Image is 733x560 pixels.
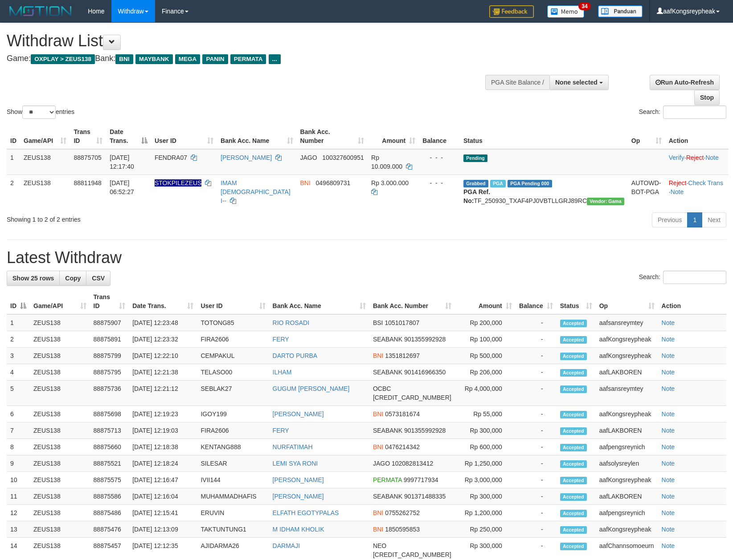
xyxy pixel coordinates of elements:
td: ZEUS138 [30,364,90,381]
th: Action [658,289,726,314]
td: 6 [7,406,30,422]
td: IVII144 [197,472,269,488]
td: 3 [7,348,30,364]
a: Note [662,526,675,533]
td: IGOY199 [197,406,269,422]
td: AUTOWD-BOT-PGA [628,174,665,209]
h4: Game: Bank: [7,54,480,63]
a: [PERSON_NAME] [221,154,272,161]
td: 1 [7,314,30,331]
span: Copy 9997717934 to clipboard [404,476,438,483]
span: Accepted [560,444,587,451]
span: Copy 901355992928 to clipboard [404,427,446,434]
td: [DATE] 12:23:32 [129,331,197,348]
td: CEMPAKUL [197,348,269,364]
a: Note [671,188,684,195]
td: TELASO00 [197,364,269,381]
span: SEABANK [373,493,402,500]
label: Search: [639,106,726,119]
td: ZEUS138 [30,422,90,439]
span: BNI [373,443,383,450]
a: NURFATIMAH [273,443,313,450]
td: - [516,488,557,505]
span: SEABANK [373,336,402,343]
span: 88875705 [74,154,101,161]
td: 88875486 [90,505,129,521]
span: NEO [373,542,386,549]
span: Copy 1351812697 to clipboard [385,352,420,359]
span: Copy 0755262752 to clipboard [385,509,420,516]
span: MEGA [175,54,201,64]
td: aafLAKBOREN [596,364,658,381]
td: SEBLAK27 [197,381,269,406]
td: [DATE] 12:21:12 [129,381,197,406]
a: DARTO PURBA [273,352,318,359]
td: - [516,331,557,348]
td: ZEUS138 [30,472,90,488]
td: aafKongsreypheak [596,331,658,348]
td: [DATE] 12:21:38 [129,364,197,381]
span: Copy 901355992928 to clipboard [404,336,446,343]
td: - [516,364,557,381]
td: ZEUS138 [30,331,90,348]
td: [DATE] 12:16:47 [129,472,197,488]
span: 34 [578,2,590,10]
a: LEMI SYA RONI [273,460,318,467]
th: Bank Acc. Number: activate to sort column ascending [369,289,455,314]
a: M IDHAM KHOLIK [273,526,324,533]
span: Copy 693817527163 to clipboard [373,394,451,401]
h1: Latest Withdraw [7,249,726,267]
td: TF_250930_TXAF4PJ0VBTLLGRJ89RC [460,174,628,209]
td: Rp 200,000 [455,314,516,331]
td: 11 [7,488,30,505]
td: ZEUS138 [30,381,90,406]
label: Search: [639,271,726,284]
td: - [516,348,557,364]
a: Note [662,509,675,516]
a: Next [702,212,726,227]
a: Note [662,352,675,359]
a: Previous [652,212,688,227]
span: Copy 0573181674 to clipboard [385,410,420,418]
td: 88875799 [90,348,129,364]
td: [DATE] 12:18:38 [129,439,197,455]
span: JAGO [300,154,317,161]
th: ID [7,124,20,149]
span: OCBC [373,385,391,392]
span: Accepted [560,353,587,360]
a: Check Trans [688,179,723,187]
td: 10 [7,472,30,488]
a: Note [662,476,675,483]
span: Accepted [560,477,587,484]
span: Accepted [560,411,587,418]
td: 13 [7,521,30,538]
td: 5 [7,381,30,406]
td: 88875660 [90,439,129,455]
a: Verify [669,154,684,161]
td: ZEUS138 [20,174,70,209]
td: 4 [7,364,30,381]
td: 88875521 [90,455,129,472]
span: BNI [373,509,383,516]
td: Rp 55,000 [455,406,516,422]
span: [DATE] 12:17:40 [110,154,134,170]
td: 7 [7,422,30,439]
a: DARMAJI [273,542,300,549]
select: Showentries [22,106,56,119]
td: 8 [7,439,30,455]
span: Copy 1850595853 to clipboard [385,526,420,533]
a: Note [662,319,675,326]
span: Show 25 rows [12,275,54,282]
span: Accepted [560,493,587,501]
span: BNI [373,526,383,533]
td: 88875795 [90,364,129,381]
th: Amount: activate to sort column ascending [455,289,516,314]
td: [DATE] 12:22:10 [129,348,197,364]
a: IMAM [DEMOGRAPHIC_DATA] I-- [221,179,291,204]
input: Search: [663,106,726,119]
a: Show 25 rows [7,271,60,286]
img: Feedback.jpg [489,5,534,18]
button: None selected [549,75,609,90]
span: Accepted [560,336,587,344]
span: FENDRA07 [155,154,187,161]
